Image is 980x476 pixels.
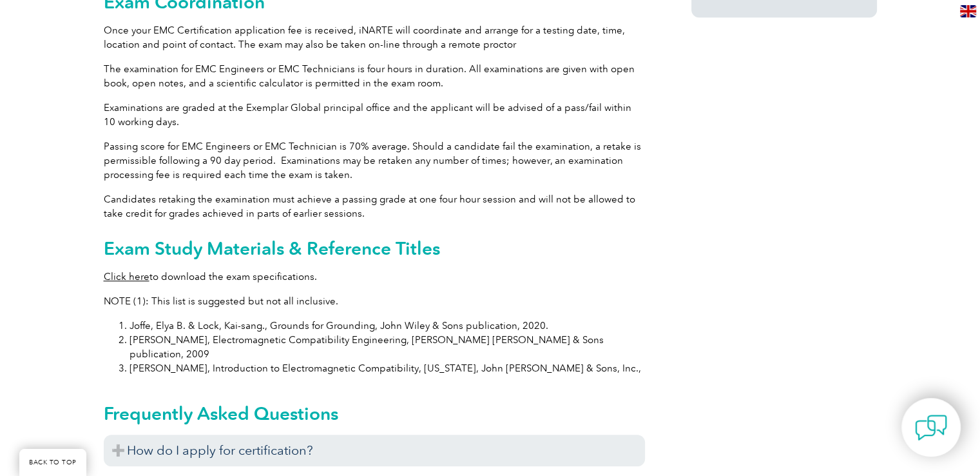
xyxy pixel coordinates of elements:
[104,23,645,52] p: Once your EMC Certification application fee is received, iNARTE will coordinate and arrange for a...
[19,449,86,476] a: BACK TO TOP
[104,403,645,424] h2: Frequently Asked Questions
[960,5,976,17] img: en
[104,271,149,283] a: Click here
[130,361,645,375] li: [PERSON_NAME], Introduction to Electromagnetic Compatibility, [US_STATE], John [PERSON_NAME] & So...
[104,238,645,259] h2: Exam Study Materials & Reference Titles
[104,192,645,221] p: Candidates retaking the examination must achieve a passing grade at one four hour session and wil...
[130,333,645,361] li: [PERSON_NAME], Electromagnetic Compatibility Engineering, [PERSON_NAME] [PERSON_NAME] & Sons publ...
[104,294,645,308] p: NOTE (1): This list is suggested but not all inclusive.
[130,319,645,333] li: Joffe, Elya B. & Lock, Kai-sang., Grounds for Grounding, John Wiley & Sons publication, 2020.
[915,412,947,444] img: contact-chat.png
[104,101,645,129] p: Examinations are graded at the Exemplar Global principal office and the applicant will be advised...
[104,435,645,466] h3: How do I apply for certification?
[104,139,645,182] p: Passing score for EMC Engineers or EMC Technician is 70% average. Should a candidate fail the exa...
[104,270,645,284] p: to download the exam specifications.
[104,62,645,90] p: The examination for EMC Engineers or EMC Technicians is four hours in duration. All examinations ...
